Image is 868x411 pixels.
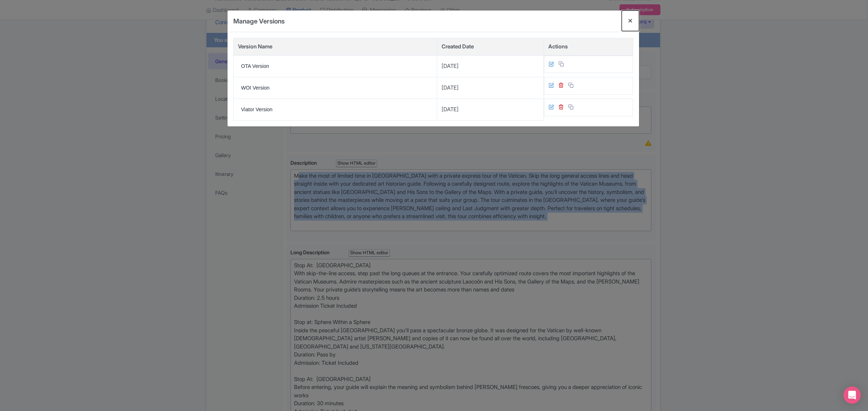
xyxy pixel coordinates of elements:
td: [DATE] [437,99,544,120]
button: Close [622,10,639,31]
div: Open Intercom Messenger [843,386,861,404]
td: [DATE] [437,55,544,77]
td: [DATE] [437,77,544,99]
th: Version Name [233,38,437,56]
th: Actions [544,38,633,56]
th: Created Date [437,38,544,56]
h4: Manage Versions [233,16,285,26]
